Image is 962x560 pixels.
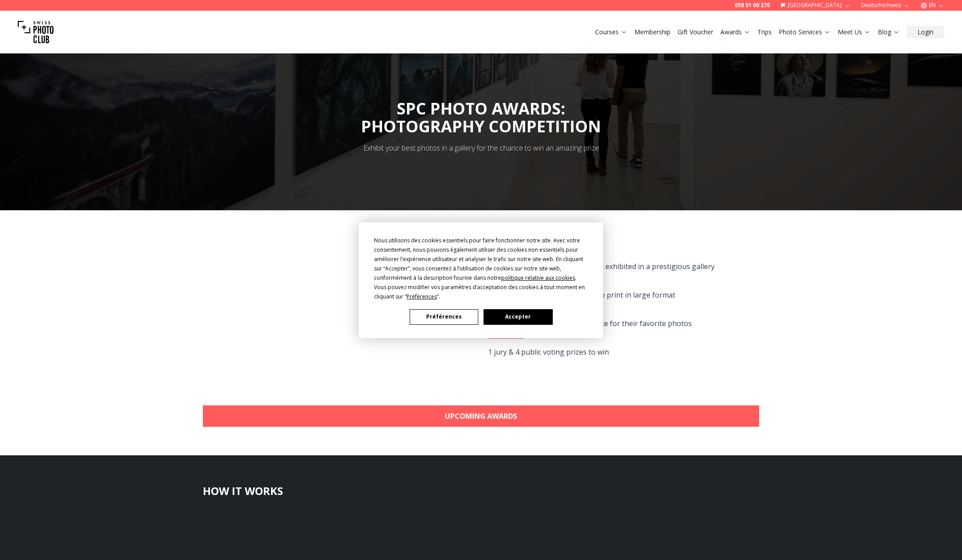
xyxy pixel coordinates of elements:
span: politique relative aux cookies [501,274,575,282]
span: Préférences [407,293,437,300]
div: Cookie Consent Prompt [359,222,603,338]
button: Préférences [410,309,478,325]
div: Nous utilisons des cookies essentiels pour faire fonctionner notre site. Avec votre consentement,... [374,236,588,301]
button: Accepter [484,309,552,325]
